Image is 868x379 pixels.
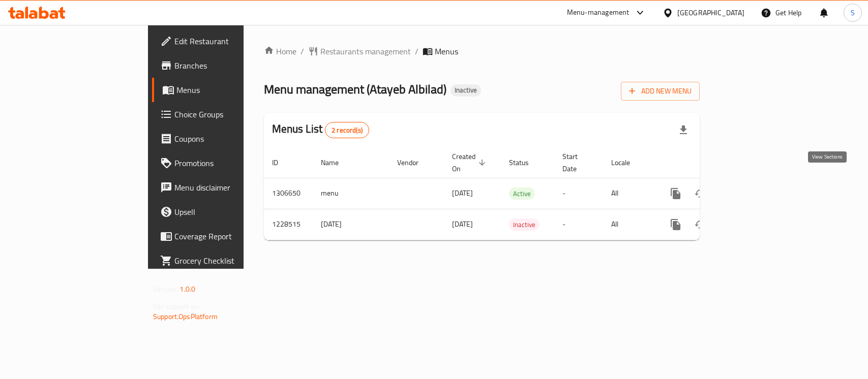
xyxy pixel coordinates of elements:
a: Upsell [152,200,293,224]
h2: Menus List [272,121,369,138]
span: Branches [174,59,285,72]
span: [DATE] [452,217,473,231]
a: Restaurants management [308,45,411,57]
span: Edit Restaurant [174,35,285,47]
span: Menus [435,45,458,57]
span: Upsell [174,206,285,218]
a: Edit Restaurant [152,29,293,53]
span: Active [509,188,535,200]
span: S [851,7,855,18]
span: Grocery Checklist [174,255,285,267]
td: All [603,178,655,209]
a: Coverage Report [152,224,293,248]
a: Choice Groups [152,102,293,127]
span: Menus [176,84,285,96]
span: Coverage Report [174,230,285,242]
span: Coupons [174,133,285,145]
button: more [664,181,688,206]
a: Menus [152,78,293,102]
a: Branches [152,53,293,78]
button: more [664,212,688,237]
a: Promotions [152,151,293,175]
div: Total records count [325,122,369,138]
span: 1.0.0 [179,282,195,296]
div: Active [509,187,535,200]
div: Menu-management [567,7,630,19]
span: Promotions [174,157,285,169]
th: Actions [655,147,769,178]
span: 2 record(s) [325,125,369,135]
span: Menu management ( Atayeb Albilad ) [264,78,446,101]
span: Inactive [509,219,540,231]
div: [GEOGRAPHIC_DATA] [677,7,744,18]
td: - [554,209,603,240]
span: Choice Groups [174,108,285,120]
span: Name [321,156,352,169]
button: Change Status [688,181,712,206]
span: Inactive [451,86,481,94]
td: All [603,209,655,240]
li: / [301,45,304,57]
li: / [415,45,418,57]
div: Inactive [451,84,481,97]
span: Menu disclaimer [174,181,285,194]
td: [DATE] [313,209,389,240]
span: Locale [611,156,643,169]
span: Status [509,156,542,169]
span: Add New Menu [629,85,692,98]
td: menu [313,178,389,209]
button: Add New Menu [621,82,700,101]
span: Restaurants management [320,45,411,57]
a: Grocery Checklist [152,248,293,273]
span: Vendor [397,156,432,169]
span: ID [272,156,291,169]
a: Coupons [152,127,293,151]
span: Created On [452,150,489,175]
a: Support.OpsPlatform [153,310,218,323]
span: Start Date [562,150,591,175]
span: Get support on: [153,300,200,313]
td: - [554,178,603,209]
table: enhanced table [264,147,769,240]
span: [DATE] [452,186,473,200]
div: Export file [671,118,696,142]
span: Version: [153,282,178,296]
a: Menu disclaimer [152,175,293,200]
nav: breadcrumb [264,45,700,57]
